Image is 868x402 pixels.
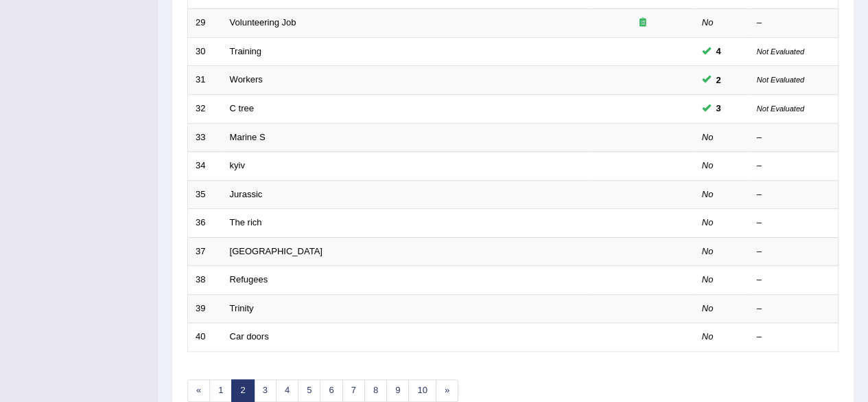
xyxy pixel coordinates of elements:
a: Workers [230,74,263,85]
a: Refugees [230,274,268,284]
div: – [757,188,831,201]
small: Not Evaluated [757,104,804,113]
a: kyiv [230,160,245,170]
div: – [757,16,831,30]
em: No [702,189,714,199]
a: C tree [230,103,254,113]
span: You can still take this question [711,44,727,58]
span: You can still take this question [711,73,727,87]
a: 7 [342,379,365,402]
span: You can still take this question [711,101,727,115]
div: – [757,245,831,258]
td: 34 [188,152,222,181]
td: 38 [188,266,222,295]
small: Not Evaluated [757,47,804,56]
a: 1 [209,379,232,402]
a: 2 [231,379,254,402]
div: – [757,131,831,144]
td: 29 [188,9,222,38]
div: – [757,159,831,172]
td: 36 [188,209,222,238]
em: No [702,303,714,313]
a: Car doors [230,331,269,342]
a: Jurassic [230,189,263,199]
div: – [757,302,831,315]
a: 5 [298,379,320,402]
a: 10 [408,379,436,402]
em: No [702,217,714,227]
td: 35 [188,180,222,209]
em: No [702,274,714,284]
div: – [757,216,831,230]
em: No [702,160,714,170]
td: 37 [188,237,222,266]
div: – [757,331,831,344]
a: Training [230,46,261,56]
a: 4 [276,379,298,402]
a: 8 [364,379,387,402]
td: 32 [188,94,222,123]
a: Trinity [230,303,254,313]
a: » [436,379,458,402]
em: No [702,17,714,27]
em: No [702,331,714,342]
a: 3 [254,379,277,402]
a: 9 [386,379,409,402]
td: 33 [188,123,222,152]
a: Marine S [230,132,266,142]
em: No [702,132,714,142]
a: The rich [230,217,262,227]
a: « [187,379,210,402]
td: 40 [188,323,222,352]
td: 30 [188,37,222,66]
div: Exam occurring question [599,16,687,30]
a: Volunteering Job [230,17,296,27]
small: Not Evaluated [757,76,804,84]
em: No [702,246,714,256]
a: 6 [320,379,342,402]
td: 39 [188,294,222,323]
td: 31 [188,66,222,95]
div: – [757,273,831,287]
a: [GEOGRAPHIC_DATA] [230,246,322,256]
